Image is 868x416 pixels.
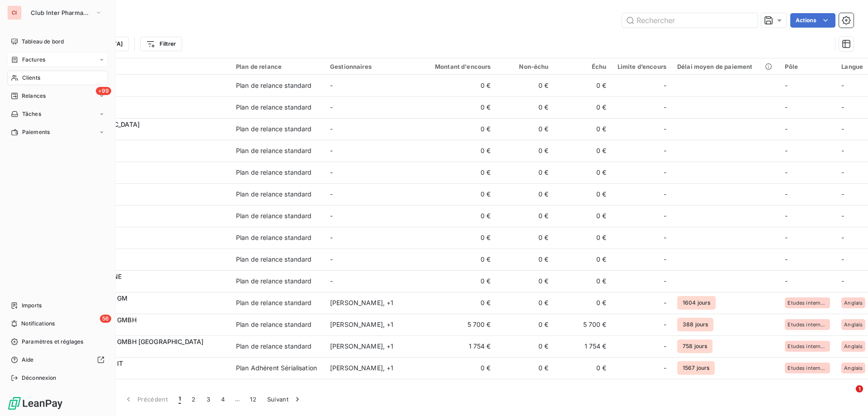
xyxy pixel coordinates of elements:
span: Relances [22,92,46,100]
span: Notifications [21,320,55,328]
button: Actions [790,13,835,28]
span: - [785,255,788,263]
td: 0 € [554,270,612,292]
div: Plan de relance standard [236,298,312,307]
td: 0 € [554,183,612,205]
span: Factures [22,56,45,64]
span: 189570948 [62,216,225,225]
td: 5 700 € [419,314,496,335]
span: 180838317 [62,325,225,334]
span: - [664,298,666,307]
td: 0 € [496,118,554,140]
span: Imports [22,301,42,310]
span: 180884660 [62,86,225,95]
button: Suivant [262,390,307,409]
td: 0 € [419,292,496,314]
div: Plan de relance standard [236,211,312,220]
span: Aide [22,356,34,364]
span: - [841,103,844,111]
td: 0 € [496,75,554,96]
td: 0 € [419,270,496,292]
span: Etudes internationales [788,344,827,349]
span: - [785,190,788,198]
div: Non-échu [502,63,549,70]
td: 0 € [496,162,554,183]
span: - [664,103,666,112]
span: - [785,168,788,176]
span: - [785,147,788,154]
img: Logo LeanPay [7,396,63,411]
span: Club Inter Pharmaceutique [31,9,91,16]
span: - [785,125,788,133]
span: 189570950 [62,194,225,203]
span: - [841,147,844,154]
span: 56 [100,315,111,323]
div: Plan de relance standard [236,320,312,329]
span: Etudes internationales [788,365,827,371]
div: Plan de relance standard [236,255,312,264]
td: 0 € [496,96,554,118]
td: 0 € [554,162,612,183]
span: 1567 jours [677,361,715,375]
span: - [664,255,666,264]
span: - [785,234,788,241]
span: - [330,103,333,111]
a: Aide [7,353,108,367]
span: - [330,255,333,263]
span: - [785,81,788,89]
button: Filtrer [140,37,182,51]
span: 189570947 [62,172,225,182]
td: 0 € [419,162,496,183]
span: - [664,190,666,199]
span: - [330,168,333,176]
span: Clients [22,74,40,82]
td: 0 € [419,357,496,379]
td: 0 € [419,205,496,227]
span: 180838410 [62,346,225,355]
iframe: Intercom live chat [837,385,859,407]
span: - [664,320,666,329]
td: 0 € [496,270,554,292]
button: 2 [186,390,201,409]
td: 0 € [419,75,496,96]
span: - [330,212,333,220]
div: [PERSON_NAME] , + 1 [330,320,413,329]
span: 1 [856,385,863,392]
td: 1 754 € [419,335,496,357]
td: 5 700 € [554,314,612,335]
td: 0 € [496,205,554,227]
td: 0 € [496,379,554,401]
span: Anglais [844,344,863,349]
span: Tableau de bord [22,38,64,46]
span: 180879710 [62,107,225,116]
td: 0 € [496,249,554,270]
span: 180838357 [62,368,225,377]
div: Pôle [785,63,830,70]
span: 1 [179,395,181,404]
div: Délai moyen de paiement [677,63,774,70]
div: Montant d'encours [424,63,491,70]
span: - [785,103,788,111]
button: 12 [245,390,262,409]
td: 0 € [554,140,612,162]
td: 0 € [554,292,612,314]
span: 180838332 [62,303,225,312]
div: Plan Adhérent Sérialisation [236,363,317,373]
span: Tâches [22,110,41,118]
div: Plan de relance standard [236,81,312,90]
td: 1 754 € [554,335,612,357]
span: - [330,190,333,198]
span: 180838556 [62,281,225,290]
div: Plan de relance standard [236,190,312,199]
button: 1 [173,390,186,409]
td: 0 € [496,140,554,162]
span: - [841,190,844,198]
span: Paramètres et réglages [22,338,83,346]
td: 0 € [419,379,496,401]
span: 189570951 [62,238,225,247]
span: - [330,234,333,241]
span: Anglais [844,300,863,306]
span: - [841,81,844,89]
span: Anglais [844,365,863,371]
span: - [785,277,788,285]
